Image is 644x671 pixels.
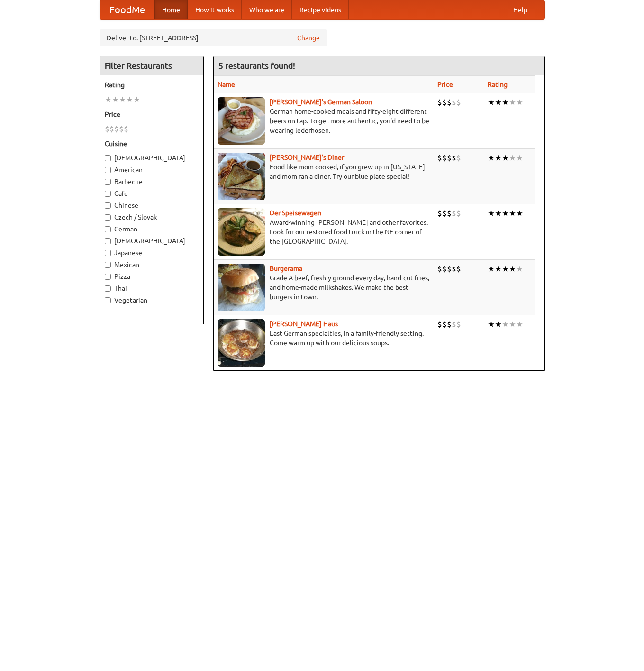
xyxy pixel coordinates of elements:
[437,319,442,330] li: $
[516,208,523,219] li: ★
[488,208,495,219] li: ★
[105,238,111,244] input: [DEMOGRAPHIC_DATA]
[270,209,321,217] a: Der Speisewagen
[488,97,495,108] li: ★
[437,153,442,163] li: $
[270,154,344,161] a: [PERSON_NAME]'s Diner
[506,0,535,19] a: Help
[495,153,502,163] li: ★
[100,56,203,75] h4: Filter Restaurants
[105,191,111,197] input: Cafe
[447,319,452,330] li: $
[442,208,447,219] li: $
[105,297,111,303] input: Vegetarian
[218,97,265,145] img: esthers.jpg
[495,97,502,108] li: ★
[437,81,453,88] a: Price
[105,224,199,234] label: German
[105,226,111,232] input: German
[218,329,430,348] p: East German specialties, in a family-friendly setting. Come warm up with our delicious soups.
[218,319,265,367] img: kohlhaus.jpg
[488,319,495,330] li: ★
[456,153,461,163] li: $
[105,272,199,281] label: Pizza
[105,250,111,256] input: Japanese
[105,80,199,90] h5: Rating
[456,97,461,108] li: $
[502,208,509,219] li: ★
[109,124,114,134] li: $
[509,153,516,163] li: ★
[442,264,447,274] li: $
[452,319,456,330] li: $
[447,264,452,274] li: $
[495,208,502,219] li: ★
[447,97,452,108] li: $
[502,97,509,108] li: ★
[442,97,447,108] li: $
[100,29,327,46] div: Deliver to: [STREET_ADDRESS]
[502,264,509,274] li: ★
[105,285,111,292] input: Thai
[100,0,154,19] a: FoodMe
[105,212,199,222] label: Czech / Slovak
[516,153,523,163] li: ★
[447,208,452,219] li: $
[452,208,456,219] li: $
[292,0,349,19] a: Recipe videos
[488,264,495,274] li: ★
[105,177,199,186] label: Barbecue
[218,264,265,311] img: burgerama.jpg
[154,0,188,19] a: Home
[218,153,265,200] img: sallys.jpg
[447,153,452,163] li: $
[105,179,111,185] input: Barbecue
[105,202,111,209] input: Chinese
[105,153,199,163] label: [DEMOGRAPHIC_DATA]
[114,124,119,134] li: $
[105,110,199,119] h5: Price
[516,97,523,108] li: ★
[452,97,456,108] li: $
[456,208,461,219] li: $
[442,319,447,330] li: $
[105,274,111,280] input: Pizza
[488,153,495,163] li: ★
[112,94,119,105] li: ★
[452,153,456,163] li: $
[270,98,372,106] a: [PERSON_NAME]'s German Saloon
[442,153,447,163] li: $
[105,201,199,210] label: Chinese
[270,265,302,272] a: Burgerama
[119,124,124,134] li: $
[270,320,338,328] a: [PERSON_NAME] Haus
[105,139,199,148] h5: Cuisine
[105,189,199,198] label: Cafe
[105,94,112,105] li: ★
[516,319,523,330] li: ★
[509,319,516,330] li: ★
[509,97,516,108] li: ★
[456,319,461,330] li: $
[509,264,516,274] li: ★
[502,319,509,330] li: ★
[437,97,442,108] li: $
[297,33,320,43] a: Change
[437,264,442,274] li: $
[126,94,133,105] li: ★
[509,208,516,219] li: ★
[218,208,265,256] img: speisewagen.jpg
[495,319,502,330] li: ★
[242,0,292,19] a: Who we are
[124,124,128,134] li: $
[105,167,111,173] input: American
[105,236,199,246] label: [DEMOGRAPHIC_DATA]
[133,94,140,105] li: ★
[105,214,111,221] input: Czech / Slovak
[188,0,242,19] a: How it works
